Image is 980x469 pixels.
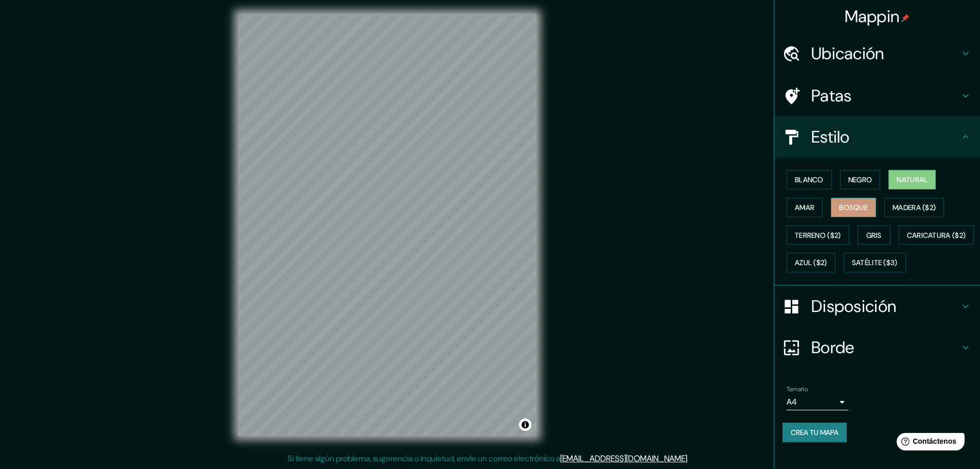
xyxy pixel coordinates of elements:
[787,396,797,407] font: A4
[791,428,839,437] font: Crea tu mapa
[795,203,814,212] font: Amar
[774,327,980,368] div: Borde
[844,253,906,272] button: Satélite ($3)
[907,231,966,240] font: Caricatura ($2)
[690,453,692,464] font: .
[840,170,881,189] button: Negro
[852,258,898,268] font: Satélite ($3)
[893,203,936,212] font: Madera ($2)
[519,419,531,431] button: Activar o desactivar atribución
[787,198,823,217] button: Amar
[787,253,835,272] button: Azul ($2)
[787,170,832,189] button: Blanco
[888,429,969,458] iframe: Lanzador de widgets de ayuda
[787,385,808,393] font: Tamaño
[811,85,852,107] font: Patas
[774,33,980,74] div: Ubicación
[288,453,560,464] font: Si tiene algún problema, sugerencia o inquietud, envíe un correo electrónico a
[774,75,980,116] div: Patas
[795,231,841,240] font: Terreno ($2)
[901,14,910,22] img: pin-icon.png
[774,116,980,158] div: Estilo
[848,175,872,184] font: Negro
[687,453,689,464] font: .
[811,43,884,64] font: Ubicación
[899,225,974,245] button: Caricatura ($2)
[845,6,900,27] font: Mappin
[795,175,824,184] font: Blanco
[811,337,854,358] font: Borde
[689,453,690,464] font: .
[787,394,848,410] div: A4
[238,14,537,436] canvas: Mapa
[811,126,850,148] font: Estilo
[858,225,890,245] button: Gris
[888,170,936,189] button: Natural
[866,231,882,240] font: Gris
[897,175,928,184] font: Natural
[811,296,896,317] font: Disposición
[884,198,944,217] button: Madera ($2)
[831,198,876,217] button: Bosque
[795,258,827,268] font: Azul ($2)
[839,203,868,212] font: Bosque
[774,286,980,327] div: Disposición
[782,423,847,442] button: Crea tu mapa
[560,453,687,464] a: [EMAIL_ADDRESS][DOMAIN_NAME]
[787,225,849,245] button: Terreno ($2)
